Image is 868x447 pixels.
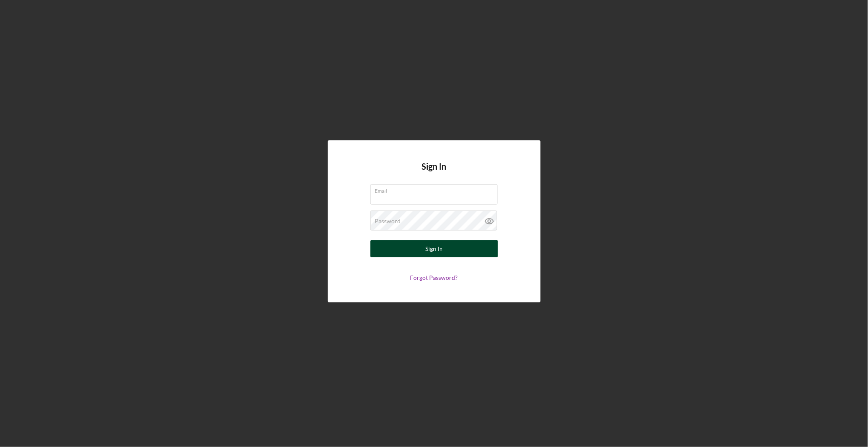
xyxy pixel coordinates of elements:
[425,240,443,257] div: Sign In
[422,162,447,184] h4: Sign In
[375,218,401,225] label: Password
[375,185,498,194] label: Email
[410,274,458,281] a: Forgot Password?
[370,240,498,257] button: Sign In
